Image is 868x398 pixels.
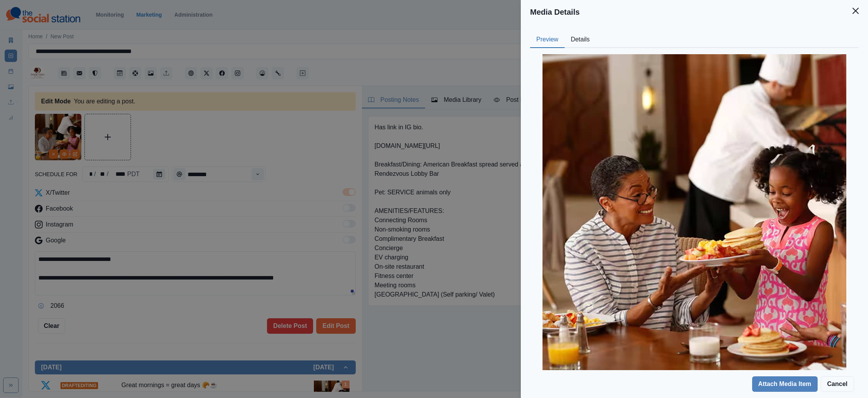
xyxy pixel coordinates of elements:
[530,32,565,48] button: Preview
[848,3,863,19] button: Close
[821,376,854,392] button: Cancel
[542,54,846,384] img: b19p6ezzvgmt3poxsksf
[752,376,818,392] button: Attach Media Item
[565,32,596,48] button: Details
